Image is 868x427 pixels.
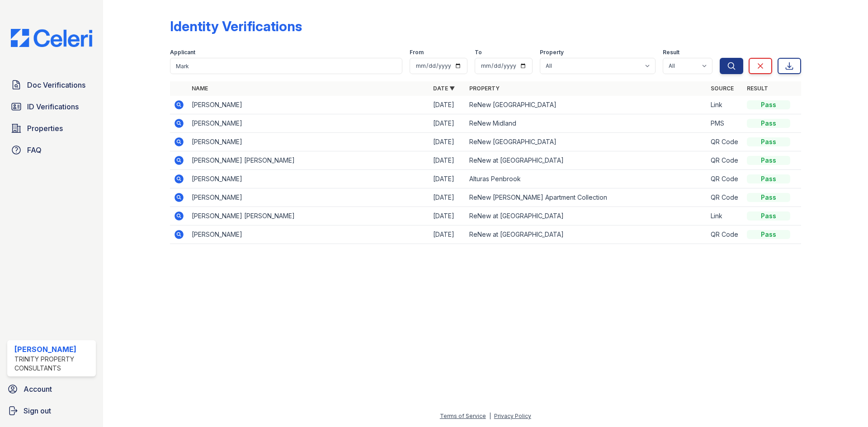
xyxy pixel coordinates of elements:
[475,49,482,56] label: To
[188,96,429,114] td: [PERSON_NAME]
[27,123,63,134] span: Properties
[707,207,743,225] td: Link
[24,405,51,416] span: Sign out
[192,85,208,92] a: Name
[188,114,429,133] td: [PERSON_NAME]
[711,85,734,92] a: Source
[188,133,429,151] td: [PERSON_NAME]
[466,114,707,133] td: ReNew Midland
[429,133,466,151] td: [DATE]
[707,170,743,188] td: QR Code
[188,170,429,188] td: [PERSON_NAME]
[494,413,531,419] a: Privacy Policy
[747,230,790,239] div: Pass
[170,49,195,56] label: Applicant
[707,151,743,170] td: QR Code
[27,145,42,155] span: FAQ
[440,413,486,419] a: Terms of Service
[707,188,743,207] td: QR Code
[7,98,96,116] a: ID Verifications
[429,170,466,188] td: [DATE]
[429,207,466,225] td: [DATE]
[410,49,424,56] label: From
[7,141,96,159] a: FAQ
[188,188,429,207] td: [PERSON_NAME]
[466,207,707,225] td: ReNew at [GEOGRAPHIC_DATA]
[707,133,743,151] td: QR Code
[747,137,790,146] div: Pass
[4,29,99,47] img: CE_Logo_Blue-a8612792a0a2168367f1c8372b55b34899dd931a85d93a1a3d3e32e68fde9ad4.png
[466,151,707,170] td: ReNew at [GEOGRAPHIC_DATA]
[540,49,564,56] label: Property
[170,58,402,74] input: Search by name or phone number
[188,151,429,170] td: [PERSON_NAME] [PERSON_NAME]
[4,402,99,420] a: Sign out
[747,119,790,128] div: Pass
[466,188,707,207] td: ReNew [PERSON_NAME] Apartment Collection
[469,85,500,92] a: Property
[429,96,466,114] td: [DATE]
[14,344,92,355] div: [PERSON_NAME]
[27,101,79,112] span: ID Verifications
[663,49,679,56] label: Result
[188,207,429,225] td: [PERSON_NAME] [PERSON_NAME]
[429,188,466,207] td: [DATE]
[747,193,790,202] div: Pass
[429,151,466,170] td: [DATE]
[747,100,790,109] div: Pass
[24,384,52,394] span: Account
[466,96,707,114] td: ReNew [GEOGRAPHIC_DATA]
[429,225,466,244] td: [DATE]
[747,174,790,183] div: Pass
[466,170,707,188] td: Alturas Penbrook
[433,85,455,92] a: Date ▼
[707,96,743,114] td: Link
[7,119,96,137] a: Properties
[170,18,302,34] div: Identity Verifications
[747,85,768,92] a: Result
[747,156,790,165] div: Pass
[707,114,743,133] td: PMS
[14,355,92,373] div: Trinity Property Consultants
[4,380,99,398] a: Account
[27,80,85,90] span: Doc Verifications
[466,225,707,244] td: ReNew at [GEOGRAPHIC_DATA]
[429,114,466,133] td: [DATE]
[707,225,743,244] td: QR Code
[7,76,96,94] a: Doc Verifications
[188,225,429,244] td: [PERSON_NAME]
[747,211,790,221] div: Pass
[466,133,707,151] td: ReNew [GEOGRAPHIC_DATA]
[489,413,491,419] div: |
